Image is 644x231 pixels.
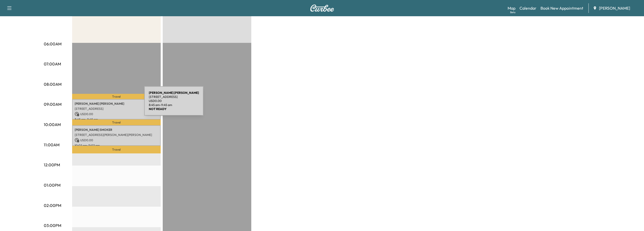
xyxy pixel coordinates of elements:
[520,5,536,11] a: Calendar
[44,162,60,168] p: 12:00PM
[44,202,61,208] p: 02:00PM
[72,119,161,125] p: Travel
[75,112,158,116] p: USD 0.00
[599,5,630,11] span: [PERSON_NAME]
[44,101,61,107] p: 09:00AM
[72,94,161,99] p: Travel
[44,41,61,47] p: 06:00AM
[149,103,199,107] p: 8:45 am - 9:45 am
[75,133,158,137] p: [STREET_ADDRESS][PERSON_NAME][PERSON_NAME]
[510,10,515,14] div: Beta
[75,117,158,121] p: 8:45 am - 9:45 am
[44,81,61,87] p: 08:00AM
[149,91,199,95] b: [PERSON_NAME] [PERSON_NAME]
[541,5,583,11] a: Book New Appointment
[44,182,60,188] p: 01:00PM
[44,121,61,128] p: 10:00AM
[75,144,158,148] p: 10:02 am - 11:02 am
[75,102,158,106] p: [PERSON_NAME] [PERSON_NAME]
[310,5,334,12] img: Curbee Logo
[508,5,515,11] a: MapBeta
[75,138,158,143] p: USD 0.00
[149,95,199,99] p: [STREET_ADDRESS]
[72,146,161,153] p: Travel
[44,61,61,67] p: 07:00AM
[75,107,158,111] p: [STREET_ADDRESS]
[75,128,158,132] p: [PERSON_NAME] SMOKER
[149,107,167,111] b: NOT READY
[44,142,59,148] p: 11:00AM
[149,99,199,103] p: USD 0.00
[44,222,61,228] p: 03:00PM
